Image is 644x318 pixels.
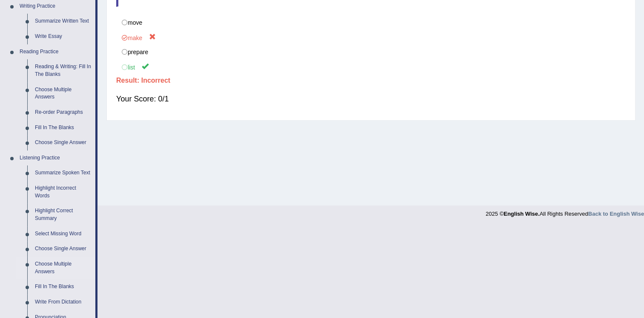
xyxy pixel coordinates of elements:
[504,211,539,217] strong: English Wise.
[588,211,644,217] a: Back to English Wise
[31,165,95,181] a: Summarize Spoken Text
[16,150,95,166] a: Listening Practice
[31,59,95,82] a: Reading & Writing: Fill In The Blanks
[31,295,95,310] a: Write From Dictation
[31,14,95,29] a: Summarize Written Text
[31,29,95,44] a: Write Essay
[31,135,95,150] a: Choose Single Answer
[31,279,95,295] a: Fill In The Blanks
[116,89,626,109] div: Your Score: 0/1
[16,44,95,60] a: Reading Practice
[31,226,95,242] a: Select Missing Word
[31,82,95,105] a: Choose Multiple Answers
[31,257,95,279] a: Choose Multiple Answers
[116,59,626,75] label: list
[116,77,626,84] h4: Result:
[116,45,626,59] label: prepare
[31,203,95,226] a: Highlight Correct Summary
[116,15,626,30] label: move
[116,29,626,45] label: make
[31,105,95,120] a: Re-order Paragraphs
[31,241,95,257] a: Choose Single Answer
[31,120,95,136] a: Fill In The Blanks
[31,181,95,203] a: Highlight Incorrect Words
[486,205,644,218] div: 2025 © All Rights Reserved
